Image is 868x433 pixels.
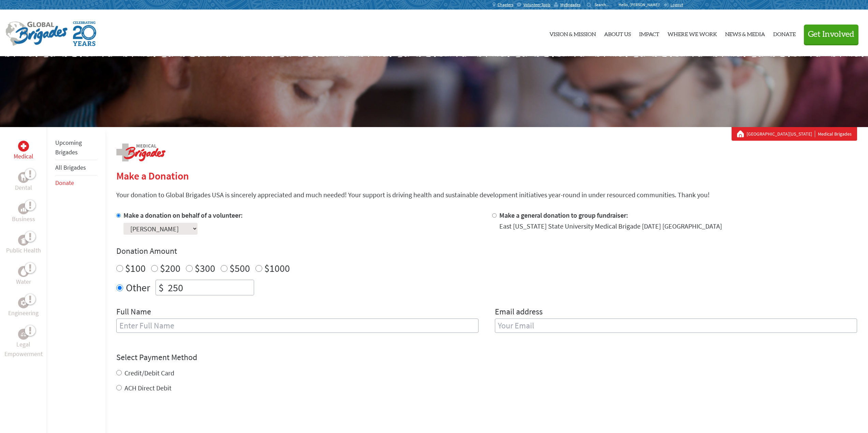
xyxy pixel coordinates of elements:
a: WaterWater [16,266,31,287]
a: Where We Work [667,15,717,51]
a: Vision & Mission [549,15,596,51]
span: MyBrigades [560,2,580,7]
label: $1000 [264,262,290,275]
input: Enter Full Name [116,319,479,333]
img: Medical [21,143,26,149]
input: Enter Amount [166,280,254,295]
h2: Make a Donation [116,170,857,182]
label: Email address [495,306,543,319]
img: Global Brigades Celebrating 20 Years [73,21,96,46]
span: Get Involved [808,30,854,38]
label: Credit/Debit Card [124,369,174,377]
span: Volunteer Tools [524,2,550,7]
a: [GEOGRAPHIC_DATA][US_STATE] [747,130,815,137]
p: Dental [15,183,32,192]
label: $500 [230,262,250,275]
img: Legal Empowerment [21,332,26,336]
li: Donate [55,175,97,190]
iframe: reCAPTCHA [116,406,220,433]
a: Upcoming Brigades [55,139,82,156]
a: All Brigades [55,164,86,171]
p: Water [16,277,31,287]
div: Engineering [18,297,29,308]
a: Public HealthPublic Health [6,235,41,255]
img: Water [21,267,26,275]
p: Public Health [6,246,41,255]
a: News & Media [725,15,765,51]
a: MedicalMedical [14,141,33,161]
div: Medical Brigades [737,130,852,137]
p: Medical [14,152,33,161]
p: Business [12,214,35,224]
li: All Brigades [55,160,97,175]
label: Full Name [116,306,151,319]
span: Logout [671,2,683,7]
div: East [US_STATE] State University Medical Brigade [DATE] [GEOGRAPHIC_DATA] [499,221,722,231]
img: Global Brigades Logo [5,21,68,46]
a: Donate [773,15,796,51]
p: Hello, [PERSON_NAME]! [619,2,663,7]
img: logo-medical.png [116,143,165,161]
a: About Us [604,15,631,51]
div: $ [156,280,166,295]
p: Legal Empowerment [1,340,45,359]
input: Your Email [495,319,857,333]
div: Legal Empowerment [18,329,29,340]
p: Engineering [8,308,39,318]
a: Donate [55,179,74,187]
h4: Donation Amount [116,246,857,257]
p: Your donation to Global Brigades USA is sincerely appreciated and much needed! Your support is dr... [116,190,857,200]
label: $200 [160,262,180,275]
a: DentalDental [15,172,32,192]
span: Chapters [498,2,513,7]
div: Medical [18,141,29,152]
label: ACH Direct Debit [124,384,172,392]
label: Make a general donation to group fundraiser: [499,211,628,219]
li: Upcoming Brigades [55,135,97,160]
img: Dental [21,174,26,181]
button: Get Involved [804,25,858,44]
label: $300 [195,262,215,275]
div: Dental [18,172,29,183]
a: Legal EmpowermentLegal Empowerment [1,329,45,359]
label: Other [126,280,150,295]
label: $100 [125,262,146,275]
img: Public Health [21,237,26,244]
img: Engineering [21,300,26,306]
a: BusinessBusiness [12,203,35,224]
input: Search... [594,2,614,7]
a: Logout [663,2,683,7]
h4: Select Payment Method [116,352,857,363]
div: Public Health [18,235,29,246]
img: Business [21,206,26,212]
label: Make a donation on behalf of a volunteer: [123,211,243,219]
div: Water [18,266,29,277]
a: Impact [639,15,659,51]
div: Business [18,203,29,214]
a: EngineeringEngineering [8,297,39,318]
